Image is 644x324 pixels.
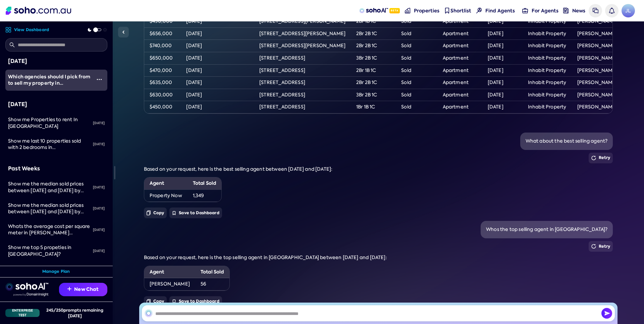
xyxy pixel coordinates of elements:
span: News [572,7,585,14]
img: Send icon [601,308,612,319]
div: Enterprise Test [5,309,40,317]
a: Which agencies should I pick from to sell my property in [GEOGRAPHIC_DATA]? [5,70,91,91]
div: [DATE] [90,244,107,258]
div: Which agencies should I pick from to sell my property in mornington peninsula? [8,74,91,87]
button: Copy [144,296,167,307]
td: [DATE] [482,40,523,52]
td: [STREET_ADDRESS] [254,64,351,77]
a: Notifications [605,4,619,17]
td: [STREET_ADDRESS] [254,89,351,101]
td: $656,000 [144,27,181,40]
div: Show me top 5 propeties in sydney? [8,244,90,257]
div: [DATE] [90,180,107,195]
a: View Dashboard [5,27,49,33]
span: Beta [389,8,400,13]
div: Show me Properties to rent In Sydney [8,116,90,130]
a: Manage Plan [42,269,70,274]
td: Apartment [437,89,482,101]
td: Inhabit Property [523,77,572,89]
a: Give me 10 domain listings [5,261,90,276]
td: [DATE] [181,40,215,52]
div: Whats the average cost per square meter in byron bay for properties listed for sale [8,223,90,236]
button: Save to Dashboard [169,208,222,218]
img: sohoAI logo [359,8,388,13]
button: Retry [589,153,613,163]
td: [DATE] [181,101,215,113]
div: [DATE] [8,100,105,109]
span: Which agencies should I pick from to sell my property in [GEOGRAPHIC_DATA]? [8,73,91,93]
td: [DATE] [482,27,523,40]
td: [PERSON_NAME] [572,40,623,52]
td: Sold [396,52,437,65]
button: Send [601,308,612,319]
td: Inhabit Property [523,15,572,28]
td: $490,000 [144,15,181,28]
span: Find Agents [485,7,515,14]
a: Show me Properties to rent In [GEOGRAPHIC_DATA] [5,112,90,134]
td: [STREET_ADDRESS] [254,52,351,65]
img: Find agents icon [476,8,482,13]
img: properties-nav icon [405,8,411,13]
td: Apartment [437,52,482,65]
td: [STREET_ADDRESS][PERSON_NAME] [254,40,351,52]
span: Based on your request, here is the best selling agent between [DATE] and [DATE]: [144,166,333,172]
div: Show me last 10 properties sold with 2 bedrooms in Sydney NSW [8,138,90,151]
button: Copy [144,208,167,218]
div: [DATE] [90,201,107,216]
td: [PERSON_NAME] [572,101,623,113]
span: Based on your request, here is the top selling agent in [GEOGRAPHIC_DATA] between [DATE] and [DATE]: [144,254,387,260]
img: SohoAI logo black [145,309,153,317]
img: Soho Logo [6,7,71,15]
img: Recommendation icon [67,287,71,291]
img: shortlist-nav icon [444,8,450,13]
div: [DATE] [90,223,107,237]
button: Save to Dashboard [169,296,222,307]
td: Sold [396,77,437,89]
td: [DATE] [482,15,523,28]
th: Total Sold [187,177,222,189]
td: 2Br 2B 1C [351,27,396,40]
th: Total Sold [195,266,229,278]
td: [DATE] [181,77,215,89]
td: [DATE] [482,89,523,101]
td: [STREET_ADDRESS] [254,77,351,89]
td: $470,000 [144,64,181,77]
a: Avatar of Jonathan Lui [622,4,635,17]
th: Agent [144,266,195,278]
div: 245 / 250 prompts remaining [DATE] [42,307,107,319]
td: [STREET_ADDRESS] [254,101,351,113]
td: [DATE] [482,64,523,77]
td: Apartment [437,40,482,52]
td: $740,000 [144,40,181,52]
td: Sold [396,40,437,52]
button: Retry [589,241,613,252]
td: Inhabit Property [523,64,572,77]
span: Show me Properties to rent In [GEOGRAPHIC_DATA] [8,116,78,129]
td: $630,000 [144,89,181,101]
td: 2Br 1B 1C [351,64,396,77]
td: Inhabit Property [523,101,572,113]
span: For Agents [532,7,558,14]
td: [STREET_ADDRESS][PERSON_NAME] [254,27,351,40]
a: Show me the median sold prices between [DATE] and [DATE] by state, listing type = sale [5,177,90,198]
div: Show me the median sold prices between 2025-05-23 and 2025-08-22 by state, listing type = sale [8,202,90,215]
div: [DATE] [90,261,107,276]
td: $450,000 [144,101,181,113]
td: [PERSON_NAME] [572,77,623,89]
td: [DATE] [181,89,215,101]
a: Show me last 10 properties sold with 2 bedrooms in [GEOGRAPHIC_DATA] [GEOGRAPHIC_DATA] [5,134,90,155]
td: Apartment [437,77,482,89]
span: Show me the median sold prices between [DATE] and [DATE] by state, listing type = sale [8,202,84,221]
img: news-nav icon [563,8,569,13]
div: Past Weeks [8,164,105,173]
td: Inhabit Property [523,89,572,101]
td: Sold [396,27,437,40]
td: [PERSON_NAME] [144,278,195,291]
img: Retry icon [591,156,596,160]
td: [DATE] [482,52,523,65]
td: 56 [195,278,229,291]
img: Data provided by Domain Insight [13,293,48,296]
div: Whos the top selling agent in [GEOGRAPHIC_DATA]? [486,226,607,233]
img: for-agents-nav icon [522,8,528,13]
img: Copy icon [147,210,151,216]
